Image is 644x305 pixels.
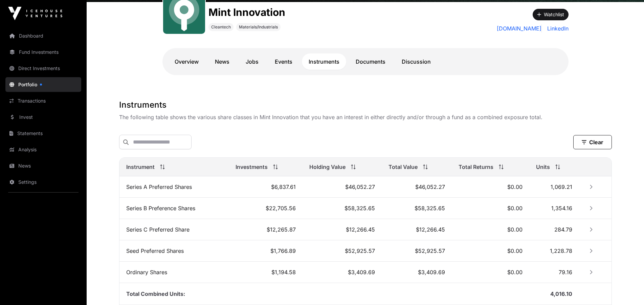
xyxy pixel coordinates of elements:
a: Direct Investments [5,61,81,76]
button: Clear [573,135,612,149]
a: Documents [349,53,392,70]
iframe: Chat Widget [610,273,644,305]
td: $0.00 [452,240,529,262]
button: Watchlist [533,9,569,20]
a: Invest [5,110,81,125]
a: Jobs [239,53,265,70]
td: $0.00 [452,198,529,219]
span: Cleantech [211,24,231,30]
a: Settings [5,175,81,190]
span: 79.16 [559,269,572,276]
nav: Tabs [168,53,563,70]
a: Instruments [302,53,346,70]
a: Transactions [5,93,81,108]
td: $46,052.27 [382,176,452,198]
span: Units [536,163,550,171]
span: Materials/Industrials [239,24,278,30]
td: $52,925.57 [382,240,452,262]
td: $6,837.61 [229,176,303,198]
td: $0.00 [452,219,529,240]
span: Total Value [388,163,418,171]
td: $58,325.65 [303,198,382,219]
span: Investments [236,163,268,171]
a: Fund Investments [5,45,81,60]
a: Discussion [395,53,438,70]
span: 1,069.21 [551,183,572,190]
p: The following table shows the various share classes in Mint Innovation that you have an interest ... [119,113,612,121]
button: Row Collapsed [586,203,597,214]
a: Portfolio [5,77,81,92]
a: Events [268,53,299,70]
a: [DOMAIN_NAME] [497,24,542,32]
td: $58,325.65 [382,198,452,219]
td: $3,409.69 [382,262,452,283]
a: News [5,158,81,173]
td: Seed Preferred Shares [119,240,229,262]
td: Series B Preference Shares [119,198,229,219]
td: $12,266.45 [303,219,382,240]
a: Dashboard [5,28,81,43]
a: News [208,53,236,70]
span: Instrument [126,163,155,171]
td: Ordinary Shares [119,262,229,283]
a: Overview [168,53,205,70]
a: LinkedIn [545,24,569,32]
button: Row Collapsed [586,245,597,256]
button: Row Collapsed [586,181,597,192]
span: 4,016.10 [550,290,572,297]
a: Statements [5,126,81,141]
td: $22,705.56 [229,198,303,219]
td: Series A Preferred Shares [119,176,229,198]
button: Row Collapsed [586,224,597,235]
td: $12,266.45 [382,219,452,240]
span: Total Combined Units: [126,290,185,297]
td: $1,766.89 [229,240,303,262]
span: 284.79 [554,226,572,233]
td: $12,265.87 [229,219,303,240]
span: Holding Value [309,163,346,171]
td: $0.00 [452,262,529,283]
td: Series C Preferred Share [119,219,229,240]
td: $46,052.27 [303,176,382,198]
span: 1,354.16 [551,205,572,212]
img: Icehouse Ventures Logo [8,7,62,20]
td: $3,409.69 [303,262,382,283]
a: Analysis [5,142,81,157]
td: $52,925.57 [303,240,382,262]
td: $1,194.58 [229,262,303,283]
td: $0.00 [452,176,529,198]
button: Row Collapsed [586,267,597,278]
span: Total Returns [459,163,493,171]
h1: Mint Innovation [208,6,285,18]
h1: Instruments [119,100,612,110]
span: 1,228.78 [550,247,572,254]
